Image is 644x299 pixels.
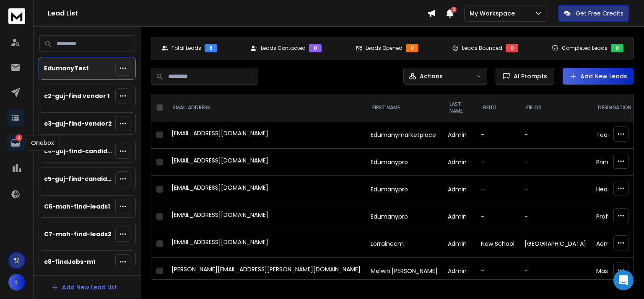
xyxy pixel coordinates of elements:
[366,203,443,230] td: Edumanypro
[171,183,361,195] div: [EMAIL_ADDRESS][DOMAIN_NAME]
[366,149,443,176] td: Edumanypro
[171,238,361,250] div: [EMAIL_ADDRESS][DOMAIN_NAME]
[8,274,25,291] button: L
[171,265,361,277] div: [PERSON_NAME][EMAIL_ADDRESS][PERSON_NAME][DOMAIN_NAME]
[406,44,418,52] div: 0
[443,176,476,203] td: Admin
[48,8,427,18] h1: Lead List
[562,45,608,52] p: Completed Leads
[366,230,443,258] td: Lorrainecm
[8,8,25,24] img: logo
[569,72,627,80] a: Add New Leads
[44,64,89,72] p: EdumanyTest
[44,279,124,296] button: Add New Lead List
[205,44,217,52] div: 8
[443,149,476,176] td: Admin
[44,92,109,100] p: c2-guj-find vendor 1
[261,45,306,52] p: Leads Contacted
[476,258,519,285] td: -
[496,68,554,85] button: AI Prompts
[476,94,519,121] th: field1
[44,119,112,128] p: c3-guj-find-vendor2
[44,147,112,155] p: c4-guj-find-candidates1
[519,258,591,285] td: -
[476,121,519,149] td: -
[519,121,591,149] td: -
[576,9,623,18] p: Get Free Credits
[506,44,518,52] div: 0
[451,7,457,13] span: 2
[476,203,519,230] td: -
[366,94,443,121] th: FIRST NAME
[519,230,591,258] td: [GEOGRAPHIC_DATA]
[591,203,640,230] td: Professor
[519,203,591,230] td: -
[44,230,112,238] p: C7-mah-find-leads2
[519,176,591,203] td: -
[366,176,443,203] td: Edumanypro
[558,5,629,22] button: Get Free Credits
[420,72,443,80] p: Actions
[16,134,22,141] p: 2
[591,230,640,258] td: Admin
[443,121,476,149] td: Admin
[171,156,361,168] div: [EMAIL_ADDRESS][DOMAIN_NAME]
[563,68,634,85] button: Add New Leads
[26,135,60,151] div: Onebox
[476,230,519,258] td: New School
[591,149,640,176] td: Principal
[366,121,443,149] td: Edumanymarketplace
[44,175,112,183] p: c5-guj-find-candidates2
[171,211,361,222] div: [EMAIL_ADDRESS][DOMAIN_NAME]
[591,94,640,121] th: designation
[171,129,361,141] div: [EMAIL_ADDRESS][DOMAIN_NAME]
[462,45,502,52] p: Leads Bounced
[44,202,110,211] p: C6-mah-find-leads1
[7,134,24,151] a: 2
[44,258,95,266] p: c8-findJobs-m1
[591,176,640,203] td: Head Master
[443,258,476,285] td: Admin
[519,149,591,176] td: -
[309,44,322,52] div: 0
[443,203,476,230] td: Admin
[476,176,519,203] td: -
[470,9,518,18] p: My Workspace
[366,258,443,285] td: Melwin.[PERSON_NAME]
[510,72,547,80] span: AI Prompts
[591,121,640,149] td: Teacher
[476,149,519,176] td: -
[443,230,476,258] td: Admin
[171,45,201,52] p: Total Leads
[613,270,634,290] div: Open Intercom Messenger
[519,94,591,121] th: field2
[166,94,366,121] th: EMAIL ADDRESS
[443,94,476,121] th: LAST NAME
[366,45,402,52] p: Leads Opened
[611,44,623,52] div: 0
[591,258,640,285] td: Master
